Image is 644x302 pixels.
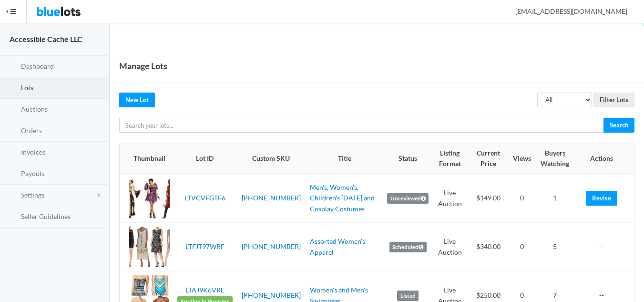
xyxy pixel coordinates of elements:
[21,148,45,156] span: Invoices
[389,242,427,252] label: Scheduled
[21,83,33,92] span: Lots
[432,174,467,223] td: Live Auction
[467,223,509,271] td: $340.00
[21,105,48,113] span: Auctions
[535,223,575,271] td: 5
[120,144,174,174] th: Thumbnail
[242,242,301,250] a: [PHONE_NUMBER]
[21,126,42,135] span: Orders
[509,144,535,174] th: Views
[535,174,575,223] td: 1
[242,194,301,202] a: [PHONE_NUMBER]
[535,144,575,174] th: Buyers Watching
[21,62,54,70] span: Dashboard
[467,174,509,223] td: $149.00
[174,144,236,174] th: Lot ID
[21,191,44,199] span: Settings
[119,59,167,73] h1: Manage Lots
[119,118,604,133] input: Search your lots...
[397,291,419,301] label: Listed
[306,144,384,174] th: Title
[467,144,509,174] th: Current Price
[119,93,155,107] a: New Lot
[509,174,535,223] td: 0
[21,169,45,177] span: Payouts
[505,7,627,15] span: [EMAIL_ADDRESS][DOMAIN_NAME]
[383,144,432,174] th: Status
[310,183,375,213] a: Men's, Women's, Children's [DATE] and Cosplay Costumes
[432,144,467,174] th: Listing Format
[10,34,82,43] strong: Accessible Cache LLC
[509,223,535,271] td: 0
[432,223,467,271] td: Live Auction
[575,144,634,174] th: Actions
[603,118,634,133] input: Search
[387,193,429,204] label: Unreviewed
[185,242,225,250] a: LTFJT97WRF
[310,237,365,256] a: Assorted Women's Apparel
[185,286,224,294] a: LTAJ9K6VRL
[21,212,71,220] span: Seller Guidelines
[586,191,617,206] a: Revise
[593,93,634,107] input: Filter Lots
[236,144,306,174] th: Custom SKU
[242,291,301,299] a: [PHONE_NUMBER]
[575,223,634,271] td: --
[184,194,225,202] a: LTVCVFGTF6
